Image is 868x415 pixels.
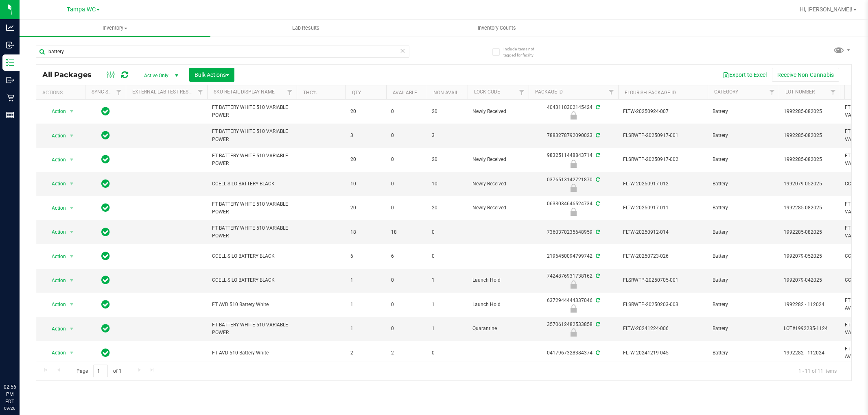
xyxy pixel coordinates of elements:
a: Filter [765,85,779,99]
span: Sync from Compliance System [595,229,600,235]
div: 6372944444337046 [527,297,619,313]
div: Newly Received [527,160,619,168]
span: 0 [432,252,463,260]
p: 02:56 PM EDT [4,383,16,405]
div: Newly Received [527,208,619,216]
input: 1 [93,365,108,377]
span: Action [44,202,66,214]
a: Lot Number [785,89,815,95]
a: Flourish Package ID [625,90,676,96]
span: In Sync [101,299,110,310]
span: 20 [432,156,463,163]
span: 1992285-082025 [784,228,835,236]
a: Lock Code [474,89,500,95]
span: 18 [350,228,381,236]
span: Launch Hold [472,276,524,284]
span: FT BATTERY WHITE 510 VARIABLE POWER [212,152,292,167]
a: Filter [605,85,618,99]
span: FT AVD 510 Battery White [212,301,292,309]
span: Quarantine [472,325,524,332]
span: 6 [391,252,422,260]
span: Sync from Compliance System [595,133,600,138]
span: 20 [350,108,381,115]
a: Filter [283,85,297,99]
span: 2 [350,349,381,357]
span: In Sync [101,130,110,141]
span: 0 [432,228,463,236]
div: Quarantine [527,328,619,337]
span: CCELL SILO BATTERY BLACK [212,180,292,188]
span: Action [44,226,66,238]
inline-svg: Reports [6,111,14,119]
span: Page of 1 [70,365,128,377]
span: 1992282 - 112024 [784,301,835,309]
span: select [67,323,77,335]
span: 0 [432,349,463,357]
span: 20 [432,108,463,115]
span: 1 [350,276,381,284]
a: Qty [352,90,361,96]
span: FT BATTERY WHITE 510 VARIABLE POWER [212,321,292,337]
span: 0 [391,156,422,163]
span: All Packages [42,70,100,79]
div: Newly Received [527,184,619,192]
span: Battery [713,180,774,188]
span: In Sync [101,202,110,213]
span: Tampa WC [67,6,96,13]
span: Action [44,275,66,286]
span: 1 [350,301,381,309]
a: Lab Results [210,20,401,37]
span: Battery [713,204,774,212]
span: In Sync [101,106,110,117]
a: Inventory [20,20,210,37]
span: 1992282 - 112024 [784,349,835,357]
span: 10 [350,180,381,188]
span: select [67,154,77,165]
span: Action [44,154,66,165]
span: 20 [350,204,381,212]
span: Battery [713,325,774,332]
span: FLTW-20241219-045 [623,349,703,357]
span: select [67,299,77,310]
inline-svg: Inbound [6,41,14,49]
span: 3 [350,132,381,139]
span: select [67,275,77,286]
span: 3 [432,132,463,139]
span: In Sync [101,274,110,286]
span: CCELL SILO BATTERY BLACK [212,252,292,260]
span: FLSRWTP-20250203-003 [623,301,703,309]
span: 0 [391,132,422,139]
span: FLSRWTP-20250705-001 [623,276,703,284]
span: select [67,347,77,359]
div: 9832511448843714 [527,152,619,167]
span: LOT#1992285-1124 [784,325,835,332]
span: FLTW-20250723-026 [623,252,703,260]
button: Receive Non-Cannabis [772,68,839,82]
span: 1 [432,301,463,309]
div: 7883278792090023 [527,132,619,139]
span: Newly Received [472,156,524,163]
a: Sku Retail Display Name [214,89,275,95]
span: 0 [391,180,422,188]
span: FLTW-20250912-014 [623,228,703,236]
div: 0633034646524734 [527,200,619,216]
span: Action [44,106,66,117]
span: FLTW-20241224-006 [623,325,703,332]
span: FLSRWTP-20250917-002 [623,156,703,163]
span: Newly Received [472,180,524,188]
a: Sync Status [92,89,123,95]
span: FLTW-20250917-011 [623,204,703,212]
div: Launch Hold [527,304,619,313]
a: External Lab Test Result [132,89,196,95]
inline-svg: Outbound [6,76,14,84]
span: select [67,178,77,189]
span: 0 [391,325,422,332]
span: Action [44,130,66,141]
span: FLTW-20250917-012 [623,180,703,188]
span: Hi, [PERSON_NAME]! [800,6,853,13]
span: 2 [391,349,422,357]
div: 7360370235648959 [527,228,619,236]
span: 1992285-082025 [784,132,835,139]
span: Newly Received [472,204,524,212]
a: Filter [826,85,840,99]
